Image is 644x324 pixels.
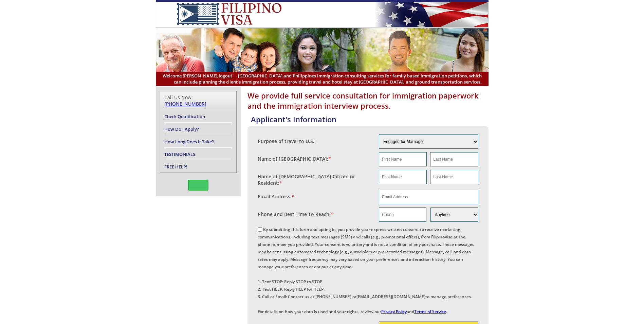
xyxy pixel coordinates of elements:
[379,208,426,222] input: Phone
[430,208,478,222] select: Phone and Best Reach Time are required.
[379,170,427,184] input: First Name
[164,139,214,145] a: How Long Does it Take?
[258,173,372,186] label: Name of [DEMOGRAPHIC_DATA] Citizen or Resident:
[258,138,316,144] label: Purpose of travel to U.S.:
[381,309,407,314] a: Privacy Policy
[430,170,478,184] input: Last Name
[251,114,489,124] h4: Applicant's Information
[258,211,333,217] label: Phone and Best Time To Reach:
[164,113,205,120] a: Check Qualification
[164,164,187,170] a: FREE HELP!
[258,227,474,314] label: By submitting this form and opting in, you provide your express written consent to receive market...
[430,152,478,166] input: Last Name
[258,156,331,162] label: Name of [GEOGRAPHIC_DATA]:
[379,190,478,204] input: Email Address
[164,126,199,132] a: How Do I Apply?
[164,151,195,157] a: TESTIMONIALS
[164,101,206,107] a: [PHONE_NUMBER]
[258,193,294,200] label: Email Address:
[164,94,232,107] div: Call Us Now:
[247,90,489,111] h1: We provide full service consultation for immigration paperwork and the immigration interview proc...
[258,227,262,232] input: By submitting this form and opting in, you provide your express written consent to receive market...
[219,73,232,79] a: logout
[414,309,446,314] a: Terms of Service
[163,73,482,85] span: [GEOGRAPHIC_DATA] and Philippines immigration consulting services for family based immigration pe...
[379,152,427,166] input: First Name
[163,73,232,79] span: Welcome [PERSON_NAME],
